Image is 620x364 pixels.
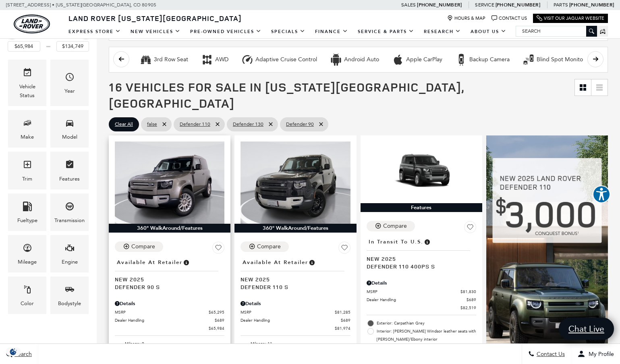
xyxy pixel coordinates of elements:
[587,51,603,67] button: scroll right
[475,2,494,8] span: Service
[50,60,89,106] div: YearYear
[14,15,50,33] a: land-rover
[65,70,75,87] span: Year
[569,2,614,8] a: [PHONE_NUMBER]
[419,25,466,39] a: Research
[58,299,81,308] div: Bodystyle
[23,241,32,258] span: Mileage
[241,317,340,323] span: Dealer Handling
[180,119,210,129] span: Defender 110
[65,241,75,258] span: Engine
[367,305,476,311] a: $82,519
[241,309,350,315] a: MSRP $81,285
[14,15,50,33] img: Land Rover
[367,262,470,270] span: Defender 110 400PS S
[310,25,353,39] a: Finance
[115,325,224,331] a: $65,984
[286,119,314,129] span: Defender 90
[447,15,485,21] a: Hours & Map
[115,283,218,291] span: Defender 90 S
[241,257,350,291] a: Available at RetailerNew 2025Defender 110 S
[4,347,23,356] section: Click to Open Cookie Consent Modal
[367,297,476,303] a: Dealer Handling $689
[65,116,75,133] span: Model
[115,141,224,224] img: 2025 LAND ROVER Defender 90 S
[241,325,350,331] a: $81,974
[115,340,224,348] li: Mileage: 9
[460,289,476,295] span: $81,830
[341,317,350,323] span: $689
[8,60,46,106] div: VehicleVehicle Status
[335,325,350,331] span: $81,974
[64,13,247,23] a: Land Rover [US_STATE][GEOGRAPHIC_DATA]
[8,277,46,314] div: ColorColor
[571,344,620,364] button: Open user profile menu
[209,309,224,315] span: $65,295
[406,56,442,63] div: Apple CarPlay
[64,87,75,96] div: Year
[23,66,32,82] span: Vehicle
[535,351,565,358] span: Contact Us
[18,258,37,266] div: Mileage
[62,133,77,141] div: Model
[451,51,514,68] button: Backup CameraBackup Camera
[109,79,464,111] span: 16 Vehicles for Sale in [US_STATE][GEOGRAPHIC_DATA], [GEOGRAPHIC_DATA]
[469,56,510,63] div: Backup Camera
[117,258,182,267] span: Available at Retailer
[50,277,89,314] div: BodystyleBodystyle
[233,119,263,129] span: Defender 130
[65,283,75,299] span: Bodystyle
[383,223,407,230] div: Compare
[423,237,431,246] span: Vehicle has shipped from factory of origin. Estimated time of delivery to Retailer is on average ...
[266,25,310,39] a: Specials
[537,15,604,21] a: Visit Our Jaguar Website
[361,203,482,212] div: Features
[209,325,224,331] span: $65,984
[115,119,133,129] span: Clear All
[65,200,75,216] span: Transmission
[65,158,75,174] span: Features
[335,309,350,315] span: $81,285
[8,152,46,189] div: TrimTrim
[64,25,126,39] a: EXPRESS STORE
[126,25,185,39] a: New Vehicles
[4,347,23,356] img: Opt-Out Icon
[491,15,527,21] a: Contact Us
[255,56,317,63] div: Adaptive Cruise Control
[369,237,423,246] span: In Transit to U.S.
[241,275,344,283] span: New 2025
[50,110,89,148] div: ModelModel
[537,56,585,63] div: Blind Spot Monitor
[367,255,470,262] span: New 2025
[8,193,46,231] div: FueltypeFueltype
[50,152,89,189] div: FeaturesFeatures
[185,25,266,39] a: Pre-Owned Vehicles
[466,25,511,39] a: About Us
[392,54,404,66] div: Apple CarPlay
[460,305,476,311] span: $82,519
[23,116,32,133] span: Make
[8,27,89,52] div: Price
[8,235,46,272] div: MileageMileage
[147,119,157,129] span: false
[367,236,476,270] a: In Transit to U.S.New 2025Defender 110 400PS S
[388,51,447,68] button: Apple CarPlayApple CarPlay
[197,51,233,68] button: AWDAWD
[523,54,535,66] div: Blind Spot Monitor
[140,54,152,66] div: 3rd Row Seat
[22,175,32,183] div: Trim
[241,309,334,315] span: MSRP
[17,216,37,225] div: Fueltype
[115,241,163,252] button: Compare Vehicle
[68,13,242,23] span: Land Rover [US_STATE][GEOGRAPHIC_DATA]
[564,323,608,334] span: Chat Live
[115,275,218,283] span: New 2025
[50,193,89,231] div: TransmissionTransmission
[8,110,46,148] div: MakeMake
[330,54,342,66] div: Android Auto
[464,221,476,236] button: Save Vehicle
[115,317,224,323] a: Dealer Handling $689
[23,158,32,174] span: Trim
[241,300,350,307] div: Pricing Details - Defender 110 S
[215,56,228,63] div: AWD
